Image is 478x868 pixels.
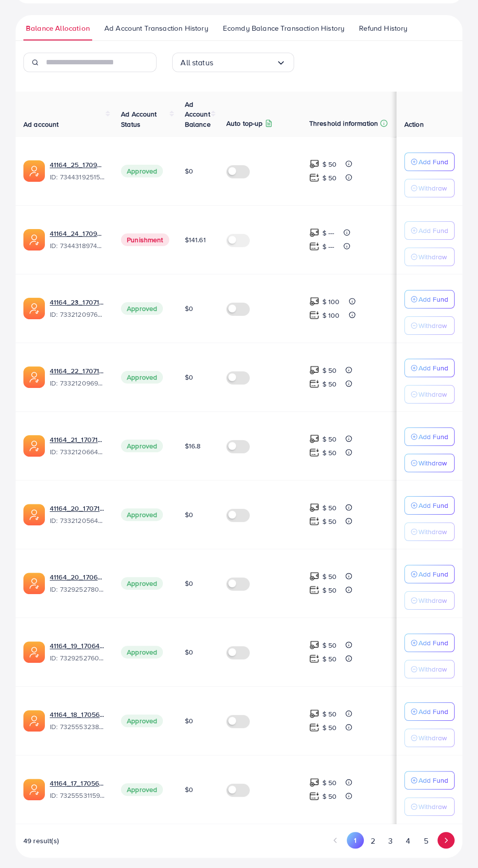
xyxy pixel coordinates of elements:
button: Go to page 1 [347,832,364,849]
a: 41164_19_1706474666940 [50,641,105,651]
p: Withdraw [418,526,447,538]
span: ID: 7329252780571557890 [50,584,105,594]
img: ic-ads-acc.e4c84228.svg [23,710,45,732]
span: Approved [121,646,163,658]
p: Auto top-up [226,117,263,129]
p: $ 50 [322,516,337,527]
img: ic-ads-acc.e4c84228.svg [23,573,45,594]
span: $141.61 [185,235,206,245]
p: Add Fund [418,500,448,511]
p: Add Fund [418,225,448,236]
span: $0 [185,716,193,726]
img: top-up amount [309,709,319,719]
p: Add Fund [418,774,448,786]
span: Ad Account Transaction History [104,23,208,34]
p: Add Fund [418,156,448,168]
button: Withdraw [404,591,455,610]
button: Go to next page [438,832,455,849]
p: $ 50 [322,653,337,665]
p: Withdraw [418,732,447,744]
img: top-up amount [309,654,319,664]
button: Withdraw [404,385,455,404]
img: ic-ads-acc.e4c84228.svg [23,229,45,251]
span: Action [404,119,424,129]
div: <span class='underline'>41164_22_1707142456408</span></br>7332120969684811778 [50,366,105,388]
p: Add Fund [418,637,448,649]
span: Approved [121,714,163,727]
button: Go to page 4 [399,832,417,850]
p: Withdraw [418,663,447,675]
div: <span class='underline'>41164_24_1709982576916</span></br>7344318974215340033 [50,229,105,251]
button: Withdraw [404,797,455,816]
button: Go to page 3 [382,832,399,850]
p: Add Fund [418,362,448,374]
div: <span class='underline'>41164_20_1706474683598</span></br>7329252780571557890 [50,572,105,595]
img: top-up amount [309,722,319,733]
img: top-up amount [309,447,319,458]
a: 41164_22_1707142456408 [50,366,105,376]
p: Threshold information [309,117,378,129]
span: Ecomdy Balance Transaction History [223,23,344,34]
img: top-up amount [309,159,319,169]
p: Withdraw [418,320,447,331]
img: top-up amount [309,516,319,526]
span: Approved [121,440,163,452]
img: top-up amount [309,777,319,788]
img: top-up amount [309,296,319,307]
span: Approved [121,371,163,384]
p: Add Fund [418,706,448,717]
img: top-up amount [309,434,319,444]
p: $ 50 [322,708,337,720]
ul: Pagination [327,832,455,850]
p: Withdraw [418,182,447,194]
img: top-up amount [309,173,319,183]
span: $0 [185,785,193,794]
img: ic-ads-acc.e4c84228.svg [23,366,45,388]
span: Ad account [23,119,59,129]
p: Withdraw [418,457,447,469]
button: Go to page 2 [364,832,381,850]
span: $0 [185,372,193,382]
p: $ 50 [322,172,337,184]
span: All status [180,55,213,70]
p: $ 50 [322,365,337,376]
p: $ 50 [322,791,337,802]
p: $ 50 [322,433,337,445]
button: Withdraw [404,248,455,266]
span: Approved [121,783,163,796]
a: 41164_25_1709982599082 [50,160,105,170]
span: ID: 7344318974215340033 [50,241,105,251]
div: <span class='underline'>41164_21_1707142387585</span></br>7332120664427642882 [50,435,105,457]
span: ID: 7325553115980349442 [50,791,105,800]
span: ID: 7325553238722314241 [50,722,105,732]
span: ID: 7344319251534069762 [50,172,105,182]
img: top-up amount [309,379,319,389]
span: Refund History [359,23,407,34]
a: 41164_18_1705613299404 [50,710,105,719]
p: $ 50 [322,502,337,514]
button: Add Fund [404,221,455,240]
span: $16.8 [185,441,201,451]
img: ic-ads-acc.e4c84228.svg [23,641,45,663]
img: top-up amount [309,571,319,581]
div: <span class='underline'>41164_23_1707142475983</span></br>7332120976240689154 [50,297,105,320]
button: Add Fund [404,702,455,721]
img: top-up amount [309,502,319,513]
div: <span class='underline'>41164_17_1705613281037</span></br>7325553115980349442 [50,778,105,801]
p: $ 50 [322,722,337,733]
p: $ 50 [322,378,337,390]
div: <span class='underline'>41164_19_1706474666940</span></br>7329252760468127746 [50,641,105,663]
button: Add Fund [404,427,455,446]
p: $ 50 [322,447,337,459]
span: Approved [121,302,163,315]
img: top-up amount [309,585,319,595]
button: Withdraw [404,454,455,472]
p: Withdraw [418,595,447,606]
img: ic-ads-acc.e4c84228.svg [23,160,45,182]
p: $ --- [322,241,335,252]
a: 41164_21_1707142387585 [50,435,105,444]
button: Add Fund [404,771,455,790]
p: $ 50 [322,584,337,596]
p: $ 50 [322,639,337,651]
button: Add Fund [404,359,455,377]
